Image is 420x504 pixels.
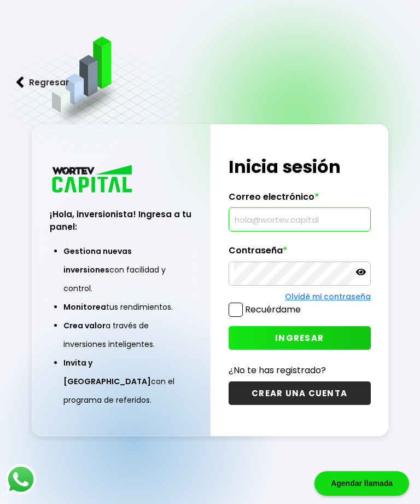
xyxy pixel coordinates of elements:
button: INGRESAR [229,326,371,350]
span: Invita y [GEOGRAPHIC_DATA] [63,357,151,387]
button: CREAR UNA CUENTA [229,381,371,405]
img: flecha izquierda [16,77,24,88]
a: Olvidé mi contraseña [285,291,371,302]
div: Agendar llamada [314,471,409,496]
li: con facilidad y control. [63,242,178,298]
span: Monitorea [63,302,106,312]
h1: Inicia sesión [229,154,371,180]
img: logos_whatsapp-icon.242b2217.svg [5,464,36,495]
label: Correo electrónico [229,192,371,208]
span: Gestiona nuevas inversiones [63,246,132,275]
p: ¿No te has registrado? [229,363,371,377]
li: con el programa de referidos. [63,354,178,409]
img: logo_wortev_capital [50,164,136,196]
span: Crea valor [63,320,106,331]
a: ¿No te has registrado?CREAR UNA CUENTA [229,363,371,405]
li: a través de inversiones inteligentes. [63,316,178,354]
li: tus rendimientos. [63,298,178,316]
label: Contraseña [229,245,371,262]
label: Recuérdame [245,303,301,316]
span: INGRESAR [275,332,324,344]
h3: ¡Hola, inversionista! Ingresa a tu panel: [50,208,192,233]
input: hola@wortev.capital [234,208,366,231]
